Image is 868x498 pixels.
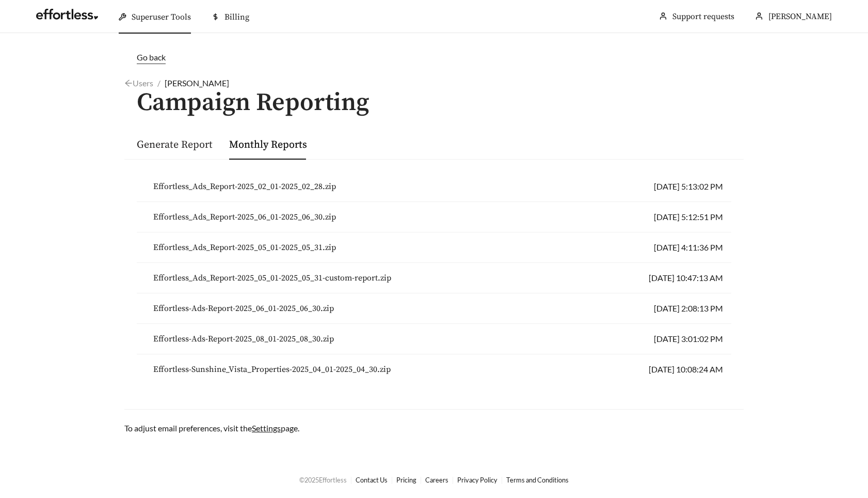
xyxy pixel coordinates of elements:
span: Billing [224,12,249,22]
span: Superuser Tools [132,12,191,22]
span: Effortless_Ads_Report-2025_05_01-2025_05_31-custom-report.zip [153,272,391,284]
li: [DATE] 10:47:13 AM [137,263,731,293]
a: Generate Report [137,138,213,151]
h1: Campaign Reporting [124,89,744,117]
a: Privacy Policy [457,476,497,484]
button: Effortless-Sunshine_Vista_Properties-2025_04_01-2025_04_30.zip [145,359,399,380]
span: Effortless-Ads-Report-2025_08_01-2025_08_30.zip [153,333,334,345]
li: [DATE] 3:01:02 PM [137,324,731,354]
button: Effortless_Ads_Report-2025_05_01-2025_05_31.zip [145,237,344,258]
button: Effortless_Ads_Report-2025_06_01-2025_06_30.zip [145,206,344,228]
button: Effortless-Ads-Report-2025_06_01-2025_06_30.zip [145,298,342,319]
span: Go back [137,52,166,62]
a: Pricing [396,476,416,484]
li: [DATE] 5:13:02 PM [137,172,731,202]
button: Effortless-Ads-Report-2025_08_01-2025_08_30.zip [145,328,342,350]
span: Effortless_Ads_Report-2025_02_01-2025_02_28.zip [153,180,336,193]
span: / [157,78,160,88]
a: Go back [124,51,744,64]
a: Support requests [672,11,734,22]
a: Terms and Conditions [506,476,569,484]
span: Effortless-Ads-Report-2025_06_01-2025_06_30.zip [153,302,334,315]
a: Contact Us [356,476,388,484]
li: [DATE] 4:11:36 PM [137,232,731,263]
li: [DATE] 10:08:24 AM [137,354,731,384]
li: [DATE] 5:12:51 PM [137,202,731,232]
span: [PERSON_NAME] [768,11,832,22]
span: Effortless-Sunshine_Vista_Properties-2025_04_01-2025_04_30.zip [153,363,391,376]
a: Monthly Reports [229,138,307,151]
span: Effortless_Ads_Report-2025_05_01-2025_05_31.zip [153,241,336,254]
span: arrow-left [124,79,133,87]
a: Settings [252,423,281,433]
span: © 2025 Effortless [299,476,347,484]
button: Effortless_Ads_Report-2025_02_01-2025_02_28.zip [145,176,344,197]
li: [DATE] 2:08:13 PM [137,293,731,324]
span: Effortless_Ads_Report-2025_06_01-2025_06_30.zip [153,211,336,223]
a: arrow-leftUsers [124,78,153,88]
span: [PERSON_NAME] [165,78,229,88]
span: To adjust email preferences, visit the page. [124,423,299,433]
button: Effortless_Ads_Report-2025_05_01-2025_05_31-custom-report.zip [145,267,399,289]
a: Careers [425,476,448,484]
